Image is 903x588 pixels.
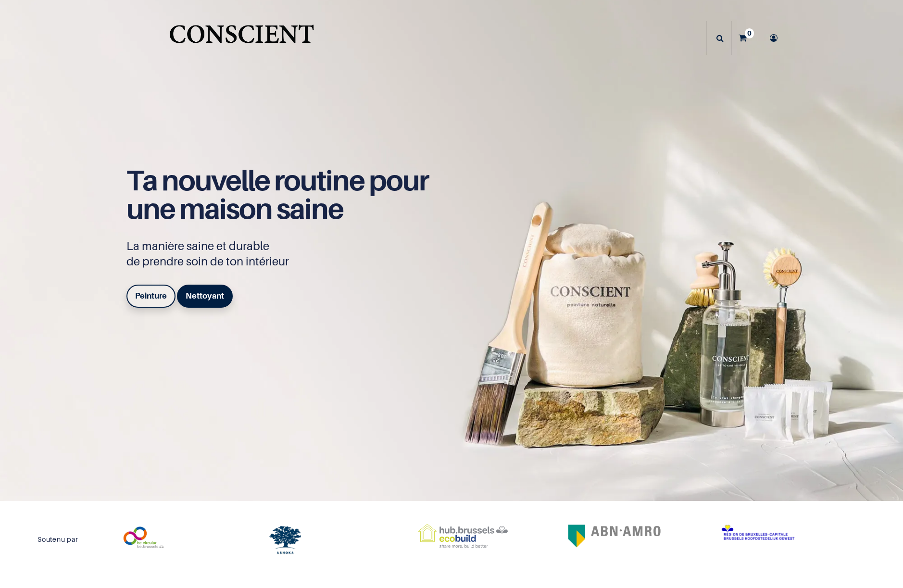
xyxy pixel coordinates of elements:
div: 4 / 6 [411,524,555,548]
img: 2560px-ABN-AMRO_Logo_new_colors.svg.png [567,524,661,548]
a: Logo of CONSCIENT [167,19,316,57]
div: 3 / 6 [262,524,406,556]
div: 2 / 6 [113,524,257,551]
p: La manière saine et durable de prendre soin de ton intérieur [126,238,439,269]
b: Nettoyant [186,291,224,300]
a: Peinture [126,285,176,308]
img: CONSCIENT [167,19,316,57]
a: Nettoyant [177,285,233,308]
sup: 0 [745,28,754,38]
h6: Soutenu par [38,536,78,544]
b: Peinture [135,291,167,300]
a: 0 [732,21,759,55]
img: logo.svg [269,524,301,556]
div: 6 / 6 [709,524,853,542]
span: Ta nouvelle routine pour une maison saine [126,163,428,225]
div: 5 / 6 [560,524,704,548]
